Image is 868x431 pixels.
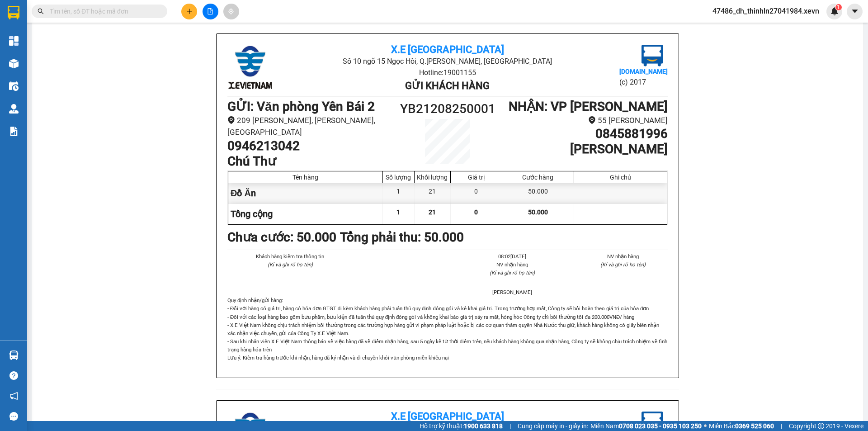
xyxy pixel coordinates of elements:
[186,8,193,14] span: plus
[385,174,412,181] div: Số lượng
[429,208,436,216] span: 21
[8,6,19,19] img: logo-vxr
[50,6,156,16] input: Tìm tên, số ĐT hoặc mã đơn
[818,423,824,429] span: copyright
[781,421,782,431] span: |
[227,304,668,361] p: - Đối với hàng có giá trị, hàng có hóa đơn GTGT đi kèm khách hàng phải tuân thủ quy định đóng gói...
[415,183,451,204] div: 21
[392,99,503,119] h1: YB21208250001
[490,270,535,276] i: (Kí và ghi rõ họ tên)
[467,260,557,269] li: NV nhận hàng
[207,8,213,14] span: file-add
[503,126,668,142] h1: 0845881996
[38,8,44,14] span: search
[528,208,548,216] span: 50.000
[509,421,511,431] span: |
[619,422,702,430] strong: 0708 023 035 - 0935 103 250
[383,183,415,204] div: 1
[503,114,668,127] li: 55 [PERSON_NAME]
[502,183,574,204] div: 50.000
[9,412,18,421] span: message
[590,421,702,431] span: Miền Nam
[301,67,594,78] li: Hotline: 19001155
[735,422,774,430] strong: 0369 525 060
[579,252,668,260] li: NV nhận hàng
[835,4,842,10] sup: 1
[227,230,336,245] b: Chưa cước : 50.000
[588,116,596,124] span: environment
[851,7,859,15] span: caret-down
[9,59,19,68] img: warehouse-icon
[227,154,392,169] h1: Chú Thư
[227,114,392,138] li: 209 [PERSON_NAME], [PERSON_NAME], [GEOGRAPHIC_DATA]
[704,424,707,428] span: ⚪️
[837,4,840,10] span: 1
[391,44,504,55] b: X.E [GEOGRAPHIC_DATA]
[227,99,375,114] b: GỬI : Văn phòng Yên Bái 2
[9,350,19,360] img: warehouse-icon
[464,422,503,430] strong: 1900 633 818
[467,252,557,260] li: 08:02[DATE]
[518,421,588,431] span: Cung cấp máy in - giấy in:
[619,76,668,88] li: (c) 2017
[642,45,663,66] img: logo.jpg
[405,80,490,91] b: Gửi khách hàng
[227,116,235,124] span: environment
[709,421,774,431] span: Miền Bắc
[9,81,19,91] img: warehouse-icon
[9,392,18,400] span: notification
[228,183,383,204] div: Đồ Ăn
[9,371,18,380] span: question-circle
[451,183,502,204] div: 0
[505,174,571,181] div: Cước hàng
[509,99,668,114] b: NHẬN : VP [PERSON_NAME]
[391,411,504,422] b: X.E [GEOGRAPHIC_DATA]
[181,4,197,19] button: plus
[417,174,448,181] div: Khối lượng
[467,288,557,296] li: [PERSON_NAME]
[245,252,335,260] li: Khách hàng kiểm tra thông tin
[847,4,863,19] button: caret-down
[9,127,19,136] img: solution-icon
[9,36,19,46] img: dashboard-icon
[231,208,273,219] span: Tổng cộng
[474,208,478,216] span: 0
[600,261,646,268] i: (Kí và ghi rõ họ tên)
[227,138,392,154] h1: 0946213042
[705,5,826,17] span: 47486_dh_thinhln27041984.xevn
[576,174,665,181] div: Ghi chú
[227,45,273,90] img: logo.jpg
[503,142,668,157] h1: [PERSON_NAME]
[223,4,239,19] button: aim
[420,421,503,431] span: Hỗ trợ kỹ thuật:
[231,174,380,181] div: Tên hàng
[228,8,234,14] span: aim
[9,104,19,114] img: warehouse-icon
[340,230,464,245] b: Tổng phải thu: 50.000
[619,68,668,75] b: [DOMAIN_NAME]
[396,208,400,216] span: 1
[203,4,218,19] button: file-add
[268,261,313,268] i: (Kí và ghi rõ họ tên)
[830,7,839,15] img: icon-new-feature
[227,296,668,362] div: Quy định nhận/gửi hàng :
[453,174,500,181] div: Giá trị
[301,56,594,67] li: Số 10 ngõ 15 Ngọc Hồi, Q.[PERSON_NAME], [GEOGRAPHIC_DATA]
